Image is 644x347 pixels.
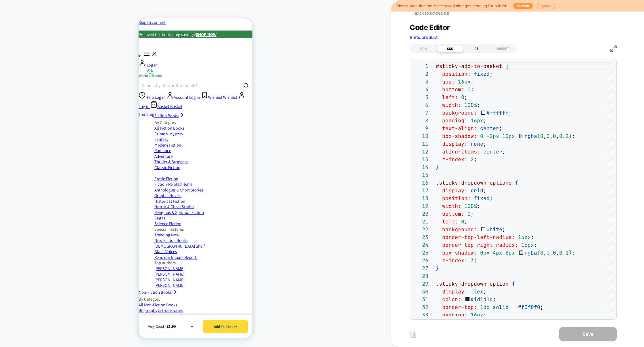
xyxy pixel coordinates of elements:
div: 6 [413,101,428,109]
span: #sticky-add-to-basket [436,63,502,69]
span: ; [572,249,575,256]
span: Log in [16,76,27,81]
span: 16px [471,312,483,318]
span: width: [442,102,461,108]
span: ; [464,94,467,101]
span: ; [509,109,512,116]
div: 13 [413,156,428,163]
span: 16px [518,234,531,240]
span: Account [35,76,50,81]
span: #hits.product [410,35,438,40]
span: .sticky-dropdown-options [436,179,512,186]
div: 26 [413,257,428,264]
a: Fiction-Related Items [16,163,66,169]
span: grid [471,187,483,194]
span: ; [493,296,496,303]
span: , [550,249,553,256]
span: 0 [547,249,550,256]
a: All Fiction Books [16,107,66,113]
span: , [556,133,559,139]
span: ) [569,249,572,256]
span: , [556,249,559,256]
a: Horror & Ghost Stories [16,185,66,191]
span: border-top: [442,304,477,310]
div: 2 [413,70,428,78]
div: 22 [413,225,428,233]
span: 0px [480,249,490,256]
span: 0 [547,133,550,139]
div: 12 [413,148,428,156]
span: ; [490,71,493,77]
span: color: [442,296,461,303]
span: 16px [458,78,471,85]
div: 21 [413,218,428,225]
span: ; [483,288,486,295]
span: ; [531,234,534,240]
span: 0.1 [559,249,569,256]
span: gap: [442,78,455,85]
a: Thriller & Suspense [16,141,66,146]
span: none [471,141,483,147]
div: Search by title, author or ISBN [3,65,60,69]
a: Anthologies & Short Stories [16,169,66,175]
span: fixed [474,71,490,77]
div: 7 [413,109,428,117]
span: { [505,63,509,69]
span: padding: [442,312,467,318]
img: delete [410,331,417,338]
a: Sagas [16,197,66,202]
span: 100% [464,102,477,108]
button: Publish [513,3,533,9]
a: Black Voices [16,230,66,236]
span: #1d1d1d [471,296,493,303]
a: Modern Fiction [16,124,66,130]
span: fixed [474,195,490,202]
span: display: [442,288,467,295]
span: Basket [32,85,44,91]
span: ; [483,187,486,194]
div: 3 [413,78,428,86]
a: Romance [16,129,66,135]
span: 0 [553,133,556,139]
span: Wishlist [70,76,84,81]
span: ; [474,257,477,264]
button: Add To Basket [64,302,109,315]
div: 15 [413,171,428,179]
span: ; [483,117,486,124]
span: 100% [464,203,477,209]
span: left: [442,94,458,101]
button: < Back to experience [410,9,452,18]
span: Basket [19,85,31,91]
span: £3.90 [28,306,37,310]
div: 1 [413,62,428,70]
span: align-items: [442,148,480,155]
span: .sticky-dropdown-option [436,280,509,287]
span: ; [471,211,474,217]
span: ; [474,156,477,163]
a: Graphic Novels [16,174,66,180]
span: 10px [502,133,515,139]
span: bottom: [442,86,464,93]
span: 3 [471,257,474,264]
span: flex [471,288,483,295]
span: center [483,148,502,155]
span: ; [477,203,480,209]
div: Top Authors [16,242,66,247]
div: 9 [413,124,428,132]
div: Fiction Books [16,101,66,270]
span: position: [442,195,471,202]
span: bottom: [442,211,464,217]
span: , [543,133,547,139]
div: CSS [437,45,463,52]
span: box-shadow: [442,133,477,139]
span: 0 [553,249,556,256]
span: rgba [524,249,537,256]
span: white [486,226,502,233]
div: 25 [413,249,428,257]
span: text-align: [442,125,477,132]
span: Log in [8,44,19,49]
a: Erotic Fiction [16,158,66,163]
a: Historical Fiction [16,180,66,186]
span: Fiction Books [16,94,40,100]
span: { [515,179,518,186]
